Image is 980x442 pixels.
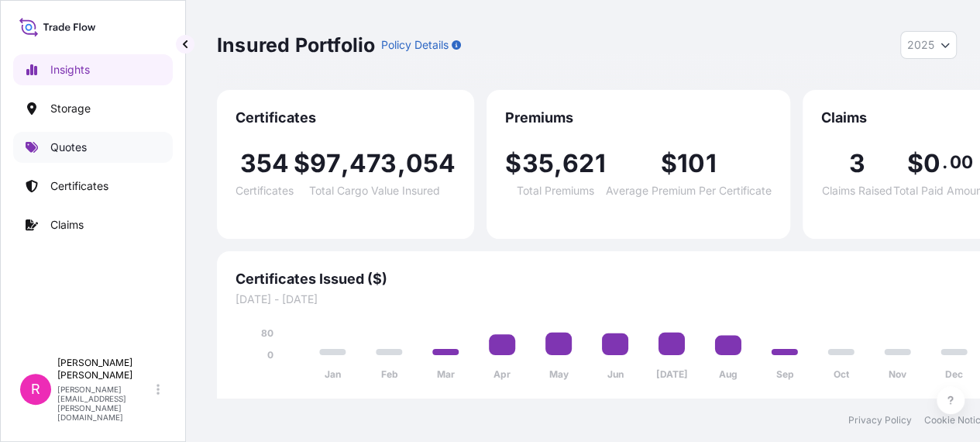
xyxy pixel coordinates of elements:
span: Certificates [236,185,294,196]
span: Premiums [505,109,771,127]
p: Certificates [50,178,108,194]
span: $ [294,151,310,176]
tspan: 80 [261,327,273,339]
span: $ [906,151,923,176]
span: 0 [923,151,940,176]
tspan: Jun [607,368,624,380]
tspan: [DATE] [655,368,687,380]
tspan: Aug [719,368,738,380]
span: 3 [849,151,865,176]
a: Claims [13,209,173,240]
span: , [397,151,405,176]
span: 35 [521,151,553,176]
a: Privacy Policy [848,414,912,426]
p: [PERSON_NAME][EMAIL_ADDRESS][PERSON_NAME][DOMAIN_NAME] [57,385,153,422]
span: 2025 [907,37,934,53]
span: Certificates [236,109,456,127]
span: $ [661,151,677,176]
span: 00 [949,156,972,168]
span: 354 [240,151,290,176]
tspan: Mar [437,368,455,380]
span: R [31,382,40,397]
p: Storage [50,101,91,116]
span: . [942,156,947,168]
a: Certificates [13,171,173,202]
span: 473 [349,151,397,176]
a: Insights [13,54,173,85]
span: 101 [677,151,717,176]
span: 054 [406,151,456,176]
tspan: 0 [267,349,273,361]
tspan: Oct [834,368,850,380]
p: Claims [50,217,84,233]
a: Storage [13,93,173,124]
p: Insured Portfolio [217,33,375,57]
span: Claims Raised [822,185,892,196]
span: , [341,151,349,176]
p: Quotes [50,140,87,155]
tspan: Feb [380,368,397,380]
tspan: Sep [775,368,793,380]
p: [PERSON_NAME] [PERSON_NAME] [57,357,153,382]
span: 621 [562,151,606,176]
span: Total Cargo Value Insured [309,185,440,196]
span: Average Premium Per Certificate [606,185,772,196]
span: Total Premiums [517,185,594,196]
tspan: May [549,368,569,380]
span: $ [505,151,521,176]
p: Insights [50,62,90,78]
a: Quotes [13,132,173,163]
tspan: Nov [889,368,907,380]
tspan: Dec [945,368,963,380]
span: , [554,151,562,176]
tspan: Jan [325,368,341,380]
p: Policy Details [381,37,449,53]
span: 97 [310,151,340,176]
button: Year Selector [900,31,957,59]
tspan: Apr [493,368,511,380]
